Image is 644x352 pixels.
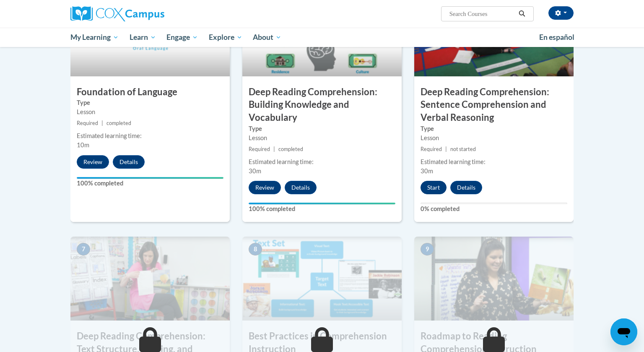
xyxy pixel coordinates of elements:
span: | [273,146,275,152]
button: Review [77,155,109,169]
img: Course Image [414,237,574,321]
a: Engage [161,28,203,47]
h3: Deep Reading Comprehension: Sentence Comprehension and Verbal Reasoning [414,86,574,124]
label: Type [421,124,567,133]
h3: Deep Reading Comprehension: Building Knowledge and Vocabulary [242,86,402,124]
span: 9 [421,243,434,256]
a: Cox Campus [70,6,230,21]
div: Estimated learning time: [421,157,567,167]
span: 8 [249,243,262,256]
span: Engage [166,32,198,42]
label: 0% completed [421,204,567,214]
button: Details [285,181,317,194]
div: Lesson [77,107,223,117]
h3: Foundation of Language [70,86,230,99]
span: completed [278,146,303,152]
span: Required [421,146,442,152]
button: Search [516,9,528,19]
label: Type [77,98,223,107]
span: 7 [77,243,90,256]
span: 30m [421,167,433,175]
span: | [445,146,447,152]
span: En español [539,33,574,42]
div: Your progress [249,203,395,204]
span: completed [106,120,131,126]
span: Required [249,146,270,152]
span: Required [77,120,98,126]
div: Lesson [421,133,567,143]
div: Your progress [77,177,223,179]
button: Details [113,155,145,169]
img: Course Image [70,237,230,321]
span: 10m [77,141,89,149]
button: Review [249,181,281,194]
input: Search Courses [449,9,516,19]
iframe: Button to launch messaging window [610,318,637,345]
div: Estimated learning time: [77,131,223,141]
img: Cox Campus [70,6,164,21]
button: Account Settings [548,6,574,20]
span: Explore [209,32,242,42]
span: not started [450,146,476,152]
label: Type [249,124,395,133]
label: 100% completed [249,204,395,214]
div: Lesson [249,133,395,143]
span: Learn [130,32,156,42]
button: Details [450,181,482,194]
span: My Learning [70,32,119,42]
div: Main menu [58,28,586,47]
div: Estimated learning time: [249,157,395,167]
a: About [248,28,287,47]
a: Explore [203,28,248,47]
span: 30m [249,167,261,175]
a: En español [534,29,580,46]
a: Learn [124,28,161,47]
span: About [253,32,281,42]
span: | [101,120,103,126]
img: Course Image [242,237,402,321]
label: 100% completed [77,179,223,188]
button: Start [421,181,447,194]
a: My Learning [65,28,124,47]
